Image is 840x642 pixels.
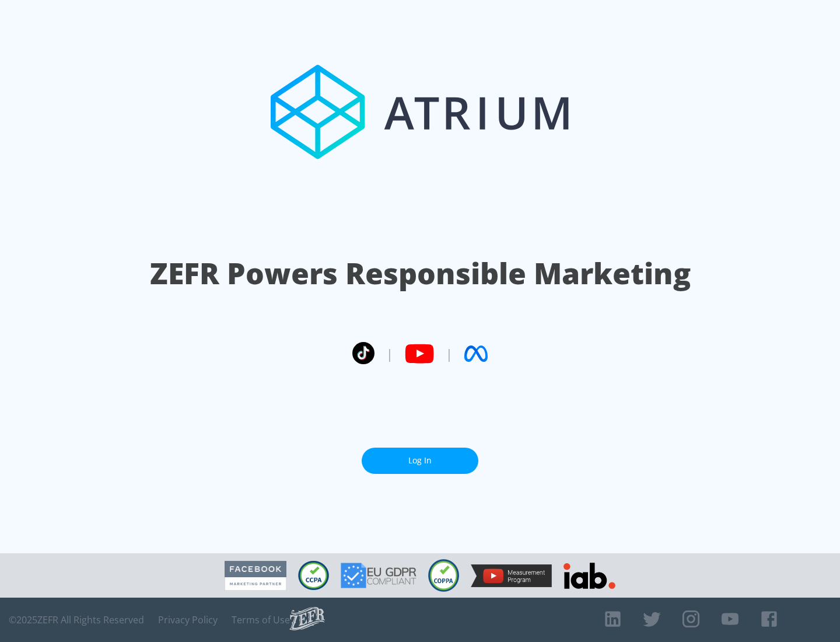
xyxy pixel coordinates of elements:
span: | [386,345,393,362]
h1: ZEFR Powers Responsible Marketing [150,253,691,294]
a: Log In [362,448,478,474]
a: Terms of Use [232,614,290,626]
span: © 2025 ZEFR All Rights Reserved [9,614,144,626]
img: Facebook Marketing Partner [225,561,286,591]
img: IAB [563,563,615,589]
a: Privacy Policy [158,614,218,626]
img: YouTube Measurement Program [471,564,552,587]
img: GDPR Compliant [341,563,416,588]
img: COPPA Compliant [428,559,459,592]
span: | [446,345,453,362]
img: CCPA Compliant [298,561,329,590]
